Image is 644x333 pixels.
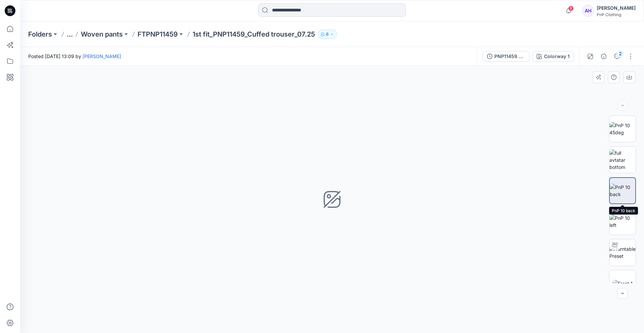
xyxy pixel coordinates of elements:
div: 2 [617,50,624,57]
p: 1st fit_PNP11459_Cuffed trouser_07.25 [193,30,315,39]
div: Colorway 1 [544,53,570,60]
button: ... [67,30,73,39]
a: Woven pants [81,30,123,39]
div: [PERSON_NAME] [597,4,636,12]
a: Folders [28,30,52,39]
img: Front_1 [612,280,633,287]
div: PnP Clothing [597,12,636,17]
a: [PERSON_NAME] [83,53,121,59]
div: PNP11459 with cuff.dxf PNP GRADE [494,53,525,60]
button: 6 [318,30,337,39]
img: PnP 10 45deg [609,122,636,136]
div: AH [582,5,594,17]
img: Turntable Preset [609,245,636,259]
img: PnP 10 back [610,184,635,198]
img: PnP 10 left [609,215,636,229]
button: Details [598,51,609,62]
span: 9 [568,6,574,11]
button: 2 [612,51,623,62]
span: Posted [DATE] 13:09 by [28,53,121,60]
button: Colorway 1 [532,51,574,62]
p: 6 [326,31,329,38]
button: PNP11459 with cuff.dxf PNP GRADE [483,51,530,62]
a: FTPNP11459 [138,30,178,39]
img: full avtatar bottom [609,149,636,171]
